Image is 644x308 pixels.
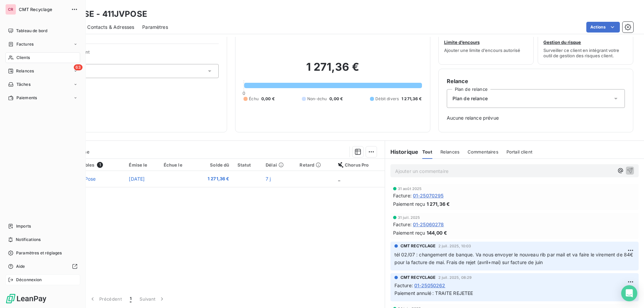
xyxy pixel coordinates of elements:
[444,48,520,53] span: Ajouter une limite d’encours autorisé
[413,221,444,228] span: 01-25060278
[5,4,16,15] div: CR
[59,8,147,20] h3: JV POSE - 411JVPOSE
[400,274,436,281] span: CMT RECYCLAGE
[586,22,620,33] button: Actions
[129,162,155,168] div: Émise le
[87,24,134,30] span: Contacts & Adresses
[85,292,126,306] button: Précédent
[16,41,34,47] span: Factures
[266,162,291,168] div: Délai
[237,162,258,168] div: Statut
[427,229,447,236] span: 144,00 €
[16,250,62,256] span: Paramètres et réglages
[438,22,534,65] button: Limite d’encoursAjouter une limite d’encours autorisé
[401,96,422,102] span: 1 271,36 €
[130,296,131,302] span: 1
[266,176,271,182] span: 7 j
[394,252,635,265] span: tél 02/07 : changement de banque. Va nous envoyer le nouveau rib par mail et va faire le virement...
[126,292,136,306] button: 1
[543,48,628,58] span: Surveiller ce client en intégrant votre outil de gestion des risques client.
[16,68,34,74] span: Relances
[142,24,168,30] span: Paramètres
[329,96,343,102] span: 0,00 €
[244,60,422,80] h2: 1 271,36 €
[438,244,471,248] span: 2 juil. 2025, 10:03
[506,149,532,155] span: Portail client
[243,90,245,96] span: 0
[538,22,633,65] button: Gestion du risqueSurveiller ce client en intégrant votre outil de gestion des risques client.
[199,162,229,168] div: Solde dû
[53,162,121,168] div: Pièces comptables
[394,282,413,289] span: Facture :
[440,149,460,155] span: Relances
[74,64,83,70] span: 63
[16,28,47,34] span: Tableau de bord
[164,162,191,168] div: Échue le
[129,176,145,182] span: [DATE]
[19,7,67,12] span: CMT Recyclage
[5,261,80,272] a: Aide
[385,148,419,156] h6: Historique
[621,285,637,301] div: Open Intercom Messenger
[16,95,37,101] span: Paiements
[393,221,412,228] span: Facture :
[414,282,445,289] span: 01-25050262
[54,49,219,59] span: Propriétés Client
[422,149,432,155] span: Tout
[307,96,327,102] span: Non-échu
[543,40,581,45] span: Gestion du risque
[16,81,31,87] span: Tâches
[16,237,41,243] span: Notifications
[398,215,420,220] span: 31 juil. 2025
[16,55,30,61] span: Clients
[97,162,103,168] span: 1
[394,290,473,296] span: Paiement annulé : TRAITE REJETEE
[300,162,330,168] div: Retard
[444,40,480,45] span: Limite d’encours
[447,115,625,121] span: Aucune relance prévue
[393,192,412,199] span: Facture :
[136,292,169,306] button: Suivant
[338,162,381,168] div: Chorus Pro
[438,275,472,280] span: 2 juil. 2025, 08:29
[249,96,259,102] span: Échu
[393,200,425,207] span: Paiement reçu
[452,95,488,102] span: Plan de relance
[199,176,229,182] span: 1 271,36 €
[375,96,399,102] span: Débit divers
[413,192,444,199] span: 01-25070295
[393,229,425,236] span: Paiement reçu
[16,263,25,269] span: Aide
[400,243,436,249] span: CMT RECYCLAGE
[427,200,450,207] span: 1 271,36 €
[447,77,625,85] h6: Relance
[5,293,47,304] img: Logo LeanPay
[468,149,498,155] span: Commentaires
[16,277,42,283] span: Déconnexion
[338,176,340,182] span: _
[398,187,422,191] span: 31 août 2025
[261,96,275,102] span: 0,00 €
[16,223,31,229] span: Imports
